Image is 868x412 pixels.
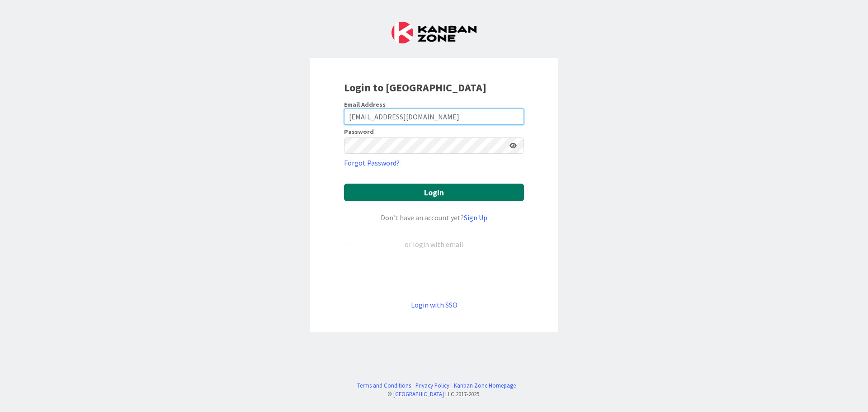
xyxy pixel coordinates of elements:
img: Kanban Zone [392,22,476,43]
a: Privacy Policy [415,381,449,390]
div: © LLC 2017- 2025 . [353,390,516,398]
a: Kanban Zone Homepage [454,381,516,390]
a: [GEOGRAPHIC_DATA] [393,390,444,398]
a: Terms and Conditions [357,381,411,390]
label: Password [344,128,374,135]
a: Sign Up [464,213,487,222]
iframe: Sign in with Google Button [340,265,528,284]
div: or login with email [402,239,466,250]
div: Don’t have an account yet? [344,212,524,223]
a: Forgot Password? [344,157,400,168]
a: Login with SSO [411,300,458,309]
label: Email Address [344,100,386,109]
b: Login to [GEOGRAPHIC_DATA] [344,81,486,95]
button: Login [344,184,524,201]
